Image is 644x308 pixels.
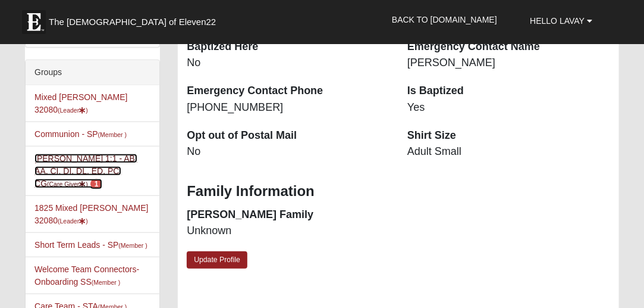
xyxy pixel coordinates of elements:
[407,128,610,144] dt: Shirt Size
[34,203,148,225] a: 1825 Mixed [PERSON_NAME] 32080(Leader)
[187,55,389,71] dd: No
[49,16,216,28] span: The [DEMOGRAPHIC_DATA] of Eleven22
[407,55,610,71] dd: [PERSON_NAME]
[58,107,88,114] small: (Leader )
[530,16,585,26] span: Hello LaVay
[187,251,247,269] a: Update Profile
[34,240,147,250] a: Short Term Leads - SP(Member )
[26,60,159,85] div: Groups
[34,92,127,114] a: Mixed [PERSON_NAME] 32080(Leader)
[187,128,389,144] dt: Opt out of Postal Mail
[521,6,601,36] a: Hello LaVay
[47,181,88,188] small: (Care Giver )
[34,154,137,188] a: [PERSON_NAME] 1:1 - AB, AA, CI, DI, DL, ED, PC, CG(Care Giver) 1
[407,100,610,116] dd: Yes
[16,4,254,34] a: The [DEMOGRAPHIC_DATA] of Eleven22
[407,83,610,99] dt: Is Baptized
[187,100,389,116] dd: [PHONE_NUMBER]
[98,131,127,138] small: (Member )
[407,39,610,55] dt: Emergency Contact Name
[187,144,389,160] dd: No
[34,129,127,139] a: Communion - SP(Member )
[118,242,147,249] small: (Member )
[92,279,120,286] small: (Member )
[407,144,610,160] dd: Adult Small
[22,10,46,34] img: Eleven22 logo
[187,183,610,200] h3: Family Information
[34,265,139,287] a: Welcome Team Connectors- Onboarding SS(Member )
[90,179,103,189] span: number of pending members
[187,39,389,55] dt: Baptized Here
[58,217,88,225] small: (Leader )
[187,83,389,99] dt: Emergency Contact Phone
[383,5,506,35] a: Back to [DOMAIN_NAME]
[187,207,389,223] dt: [PERSON_NAME] Family
[187,223,389,239] dd: Unknown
